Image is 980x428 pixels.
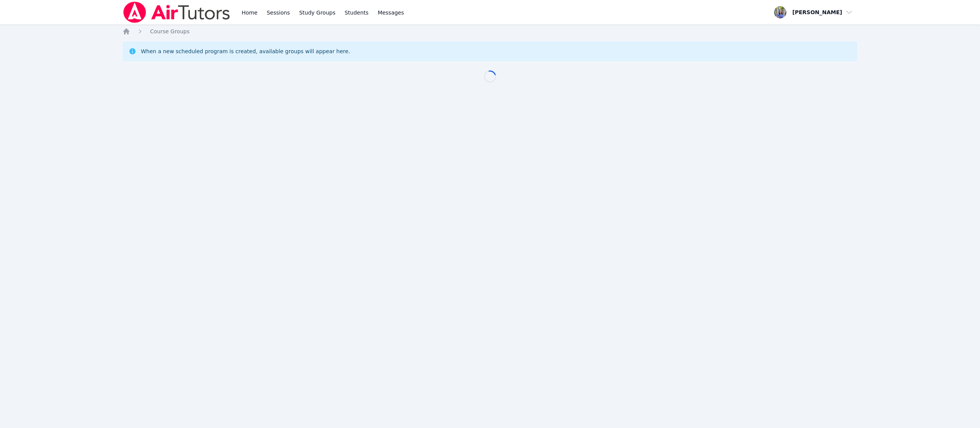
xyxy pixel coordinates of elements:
[150,28,189,35] a: Course Groups
[122,28,857,35] nav: Breadcrumb
[141,47,350,55] div: When a new scheduled program is created, available groups will appear here.
[122,2,231,23] img: Air Tutors
[150,28,189,34] span: Course Groups
[378,9,404,16] span: Messages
